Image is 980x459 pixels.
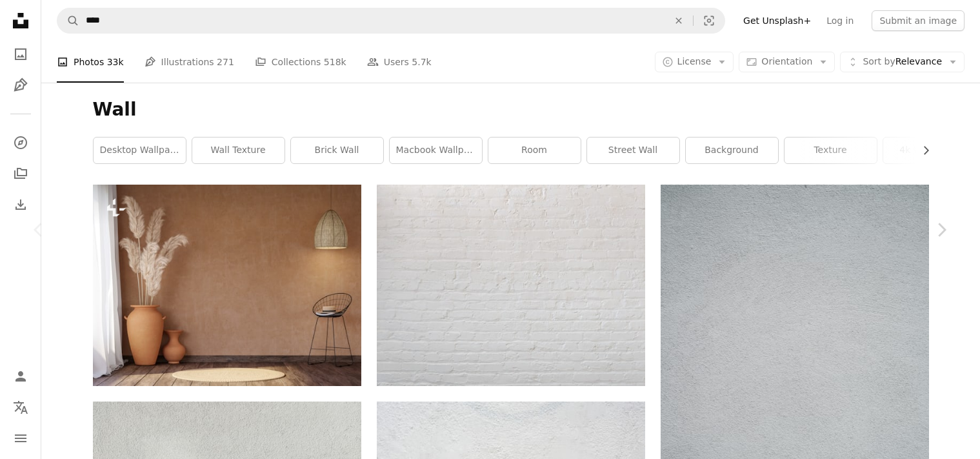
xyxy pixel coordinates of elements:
[735,10,819,31] a: Get Unsplash+
[661,380,929,391] a: gray concrete painted wall
[665,8,693,33] button: Clear
[8,130,34,156] a: Explore
[255,41,346,83] a: Collections 518k
[587,138,679,163] a: street wall
[8,161,34,187] a: Collections
[883,138,975,163] a: 4k wallpaper
[93,185,361,386] img: Local style empty room with blank orange wall 3d render,There are old wood floor decorate with bl...
[872,10,965,31] button: Submit an image
[914,138,929,163] button: scroll list to the right
[686,138,778,163] a: background
[377,185,645,386] img: white brick wall
[694,8,725,33] button: Visual search
[840,52,965,72] button: Sort byRelevance
[367,41,432,83] a: Users 5.7k
[291,138,383,163] a: brick wall
[217,55,234,69] span: 271
[8,41,34,67] a: Photos
[488,138,581,163] a: room
[192,138,285,163] a: wall texture
[8,394,34,420] button: Language
[739,52,835,72] button: Orientation
[655,52,734,72] button: License
[819,10,861,31] a: Log in
[863,56,942,68] span: Relevance
[412,55,431,69] span: 5.7k
[377,279,645,291] a: white brick wall
[785,138,877,163] a: texture
[57,8,725,34] form: Find visuals sitewide
[390,138,482,163] a: macbook wallpaper
[677,56,712,66] span: License
[863,56,895,66] span: Sort by
[93,279,361,291] a: Local style empty room with blank orange wall 3d render,There are old wood floor decorate with bl...
[903,168,980,292] a: Next
[94,138,186,163] a: desktop wallpaper
[145,41,234,83] a: Illustrations 271
[8,425,34,451] button: Menu
[93,98,929,121] h1: Wall
[57,8,79,33] button: Search Unsplash
[8,363,34,389] a: Log in / Sign up
[761,56,812,66] span: Orientation
[8,72,34,98] a: Illustrations
[324,55,346,69] span: 518k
